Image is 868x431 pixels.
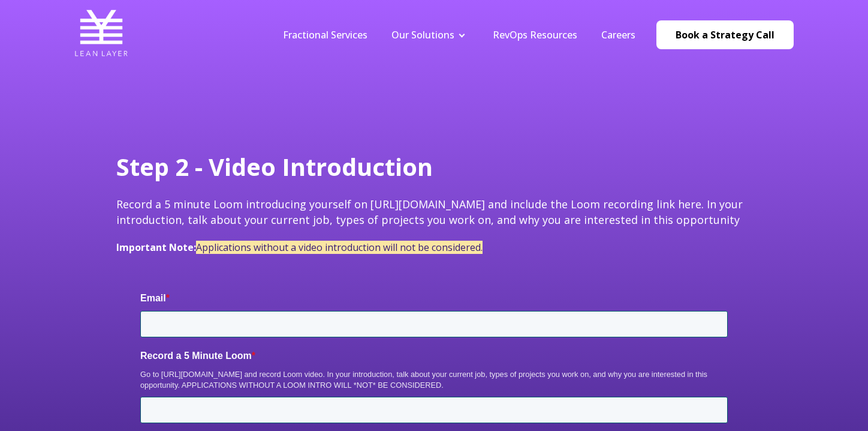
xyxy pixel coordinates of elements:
span: Important Note: [116,241,196,254]
a: Careers [601,28,635,41]
span: Email [140,293,166,303]
span: Record a 5 minute Loom introducing yourself on [URL][DOMAIN_NAME] and include the Loom recording ... [116,197,743,226]
div: Go to [URL][DOMAIN_NAME] and record Loom video. In your introduction, talk about your current job... [140,369,728,391]
div: Navigation Menu [271,28,647,41]
span: Step 2 - Video Introduction [116,150,433,183]
span: Applications without a video introduction will not be considered. [196,241,483,254]
a: RevOps Resources [493,28,577,41]
img: Lean Layer Logo [74,6,128,60]
a: Fractional Services [283,28,367,41]
a: Book a Strategy Call [656,20,794,49]
a: Our Solutions [391,28,454,41]
span: Record a 5 Minute Loom [140,351,252,361]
